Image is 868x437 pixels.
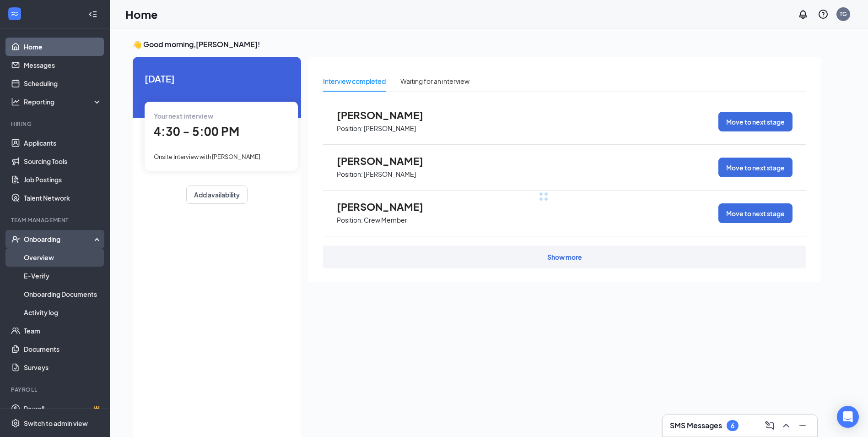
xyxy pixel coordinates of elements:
p: Position: [337,216,363,224]
svg: UserCheck [11,235,20,244]
div: Onboarding [24,235,94,244]
span: [PERSON_NAME] [337,109,437,121]
svg: ChevronUp [781,420,792,431]
span: [DATE] [145,71,289,86]
a: Overview [24,248,102,267]
span: 4:30 - 5:00 PM [154,124,239,139]
p: Crew Member [364,216,407,224]
p: [PERSON_NAME] [364,170,416,179]
h3: SMS Messages [670,421,722,431]
h1: Home [125,6,158,22]
a: Onboarding Documents [24,285,102,303]
span: Your next interview [154,112,213,120]
a: Messages [24,56,102,74]
svg: QuestionInfo [818,9,829,20]
a: Documents [24,340,102,358]
a: Talent Network [24,189,102,207]
button: ChevronUp [779,418,793,433]
svg: Analysis [11,97,20,106]
a: E-Verify [24,267,102,285]
div: Interview completed [323,76,386,86]
button: Move to next stage [718,158,793,177]
a: Home [24,38,102,56]
p: [PERSON_NAME] [364,124,416,133]
div: TG [840,10,847,18]
a: PayrollCrown [24,399,102,418]
svg: Minimize [797,420,808,431]
a: Applicants [24,134,102,152]
h3: 👋 Good morning, [PERSON_NAME] ! [133,39,821,49]
a: Job Postings [24,170,102,189]
div: Show more [547,252,582,262]
p: Position: [337,170,363,179]
svg: Notifications [798,9,809,20]
a: Sourcing Tools [24,152,102,170]
button: Move to next stage [718,203,793,223]
span: [PERSON_NAME] [337,155,437,167]
div: Switch to admin view [24,419,88,428]
a: Team [24,322,102,340]
div: Hiring [11,120,100,128]
svg: WorkstreamLogo [10,9,19,18]
a: Scheduling [24,74,102,93]
div: Waiting for an interview [400,76,469,86]
span: [PERSON_NAME] [337,201,437,213]
span: Onsite Interview with [PERSON_NAME] [154,153,260,160]
svg: ComposeMessage [764,420,775,431]
div: 6 [731,422,734,430]
div: Open Intercom Messenger [837,406,859,428]
div: Reporting [24,97,102,106]
a: Activity log [24,303,102,322]
svg: Collapse [88,10,97,19]
button: Add availability [186,186,248,204]
button: ComposeMessage [762,418,777,433]
p: Position: [337,124,363,133]
div: Team Management [11,216,100,224]
button: Move to next stage [718,112,793,131]
a: Surveys [24,358,102,377]
button: Minimize [795,418,810,433]
svg: Settings [11,419,20,428]
div: Payroll [11,386,100,393]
